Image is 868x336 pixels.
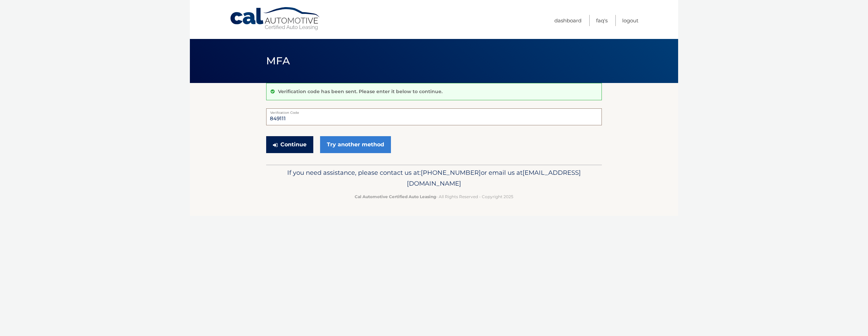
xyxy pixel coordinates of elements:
[554,15,581,26] a: Dashboard
[622,15,638,26] a: Logout
[266,136,313,153] button: Continue
[271,167,597,189] p: If you need assistance, please contact us at: or email us at
[266,108,602,125] input: Verification Code
[266,108,602,114] label: Verification Code
[278,88,442,94] p: Verification code has been sent. Please enter it below to continue.
[266,55,290,67] span: MFA
[271,193,597,200] p: - All Rights Reserved - Copyright 2025
[230,7,321,31] a: Cal Automotive
[596,15,608,26] a: FAQ's
[320,136,391,153] a: Try another method
[407,169,581,187] span: [EMAIL_ADDRESS][DOMAIN_NAME]
[355,194,436,199] strong: Cal Automotive Certified Auto Leasing
[421,169,481,176] span: [PHONE_NUMBER]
